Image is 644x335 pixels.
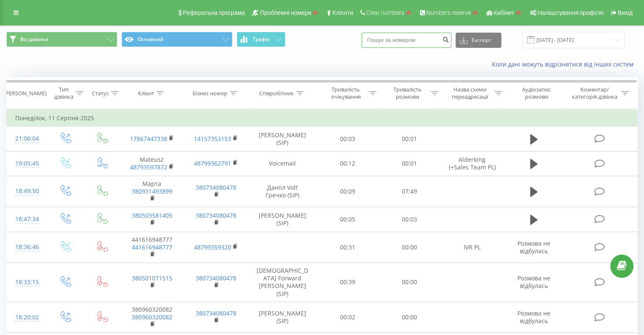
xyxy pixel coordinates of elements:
a: 380734080478 [196,274,236,282]
td: 00:01 [379,127,440,151]
td: 07:49 [379,176,440,207]
a: 48793597872 [130,163,167,171]
td: Понеділок, 11 Серпня 2025 [7,110,638,127]
a: 380734080478 [196,211,236,219]
span: Кабінет [494,9,514,16]
a: 380734080478 [196,183,236,191]
div: 19:05:45 [15,155,38,172]
td: Данііл Volt Гречко (SIP) [248,176,317,207]
td: [PERSON_NAME] (SIP) [248,127,317,151]
span: Проблемні номери [260,9,311,16]
span: Налаштування профілю [537,9,603,16]
td: 00:01 [379,151,440,176]
td: 00:00 [379,302,440,333]
button: Основний [122,32,232,47]
a: 380734080478 [196,309,236,317]
span: Numbers reserve [426,9,471,16]
div: Тривалість розмови [386,86,428,100]
a: 17867447338 [130,135,167,143]
div: 18:49:50 [15,183,38,199]
button: Всі дзвінки [6,32,117,47]
div: Коментар/категорія дзвінка [569,86,619,100]
span: Всі дзвінки [20,36,48,43]
a: 48799359320 [194,243,231,251]
td: 00:09 [317,176,379,207]
input: Пошук за номером [362,33,451,48]
div: 18:36:46 [15,239,38,255]
a: 380960320082 [132,313,172,321]
td: 00:03 [317,127,379,151]
a: 14157353153 [194,135,231,143]
div: Співробітник [259,90,294,97]
td: 380960320082 [120,302,184,333]
td: [DEMOGRAPHIC_DATA] Forward [PERSON_NAME] (SIP) [248,263,317,302]
td: [PERSON_NAME] (SIP) [248,207,317,232]
td: 00:02 [317,302,379,333]
td: 441616948777 [120,232,184,263]
td: Mateusz [120,151,184,176]
span: Реферальна програма [183,9,245,16]
div: 18:20:02 [15,309,38,326]
button: Експорт [456,33,501,48]
div: Назва схеми переадресації [448,86,492,100]
a: 380931493899 [132,187,172,195]
a: Коли дані можуть відрізнятися вiд інших систем [492,60,638,68]
div: Статус [92,90,109,97]
span: Розмова не відбулась [517,274,550,290]
a: 441616948777 [132,243,172,251]
span: Вихід [618,9,633,16]
td: 00:31 [317,232,379,263]
div: Тривалість очікування [325,86,367,100]
div: Бізнес номер [193,90,227,97]
span: Графік [253,36,270,42]
span: Clear numbers [366,9,404,16]
div: Тип дзвінка [53,86,73,100]
a: 380503581405 [132,211,172,219]
a: 48799362791 [194,159,231,167]
td: 00:03 [379,207,440,232]
td: 00:39 [317,263,379,302]
td: 00:00 [379,263,440,302]
div: Аудіозапис розмови [512,86,561,100]
div: 18:47:34 [15,211,38,227]
td: 00:05 [317,207,379,232]
td: Марта [120,176,184,207]
a: 380501071515 [132,274,172,282]
td: 00:00 [379,232,440,263]
td: [PERSON_NAME] (SIP) [248,302,317,333]
button: Графік [237,32,285,47]
td: 00:12 [317,151,379,176]
div: 21:06:04 [15,130,38,147]
div: Клієнт [138,90,154,97]
td: Alderking (+Sales Team PL) [440,151,504,176]
span: Розмова не відбулась [517,309,550,325]
span: Клієнти [332,9,353,16]
span: Розмова не відбулась [517,239,550,255]
td: IVR PL [440,232,504,263]
div: 18:33:15 [15,274,38,291]
div: [PERSON_NAME] [4,90,47,97]
td: Voicemail [248,151,317,176]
